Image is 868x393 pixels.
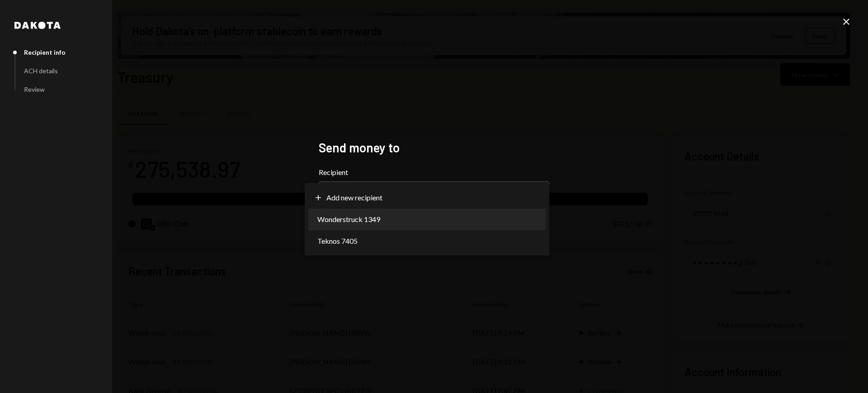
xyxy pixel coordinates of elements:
div: Recipient info [24,48,66,56]
button: Recipient [319,181,549,207]
div: Review [24,85,45,93]
label: Recipient [319,167,549,178]
div: ACH details [24,67,58,75]
span: Teknos 7405 [317,236,358,246]
span: Add new recipient [326,192,382,203]
span: Wonderstruck 1349 [317,214,380,225]
h2: Send money to [319,139,549,156]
